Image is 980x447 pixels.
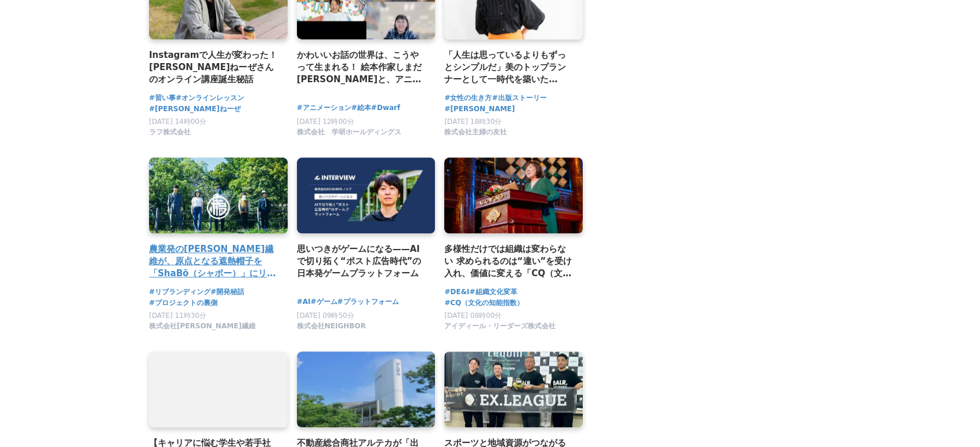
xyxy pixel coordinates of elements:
[176,93,244,104] a: #オンラインレッスン
[444,118,502,126] span: [DATE] 18時30分
[444,127,507,137] span: 株式会社主婦の友社
[444,298,524,309] a: #CQ（文化の知能指数）
[297,102,351,113] a: #アニメーション
[149,325,256,333] a: 株式会社[PERSON_NAME]繊維
[444,49,574,86] a: 「人生は思っているよりもずっとシンプルだ」美のトップランナーとして一時代を築いた[PERSON_NAME]人生切り開き論
[149,104,241,115] a: #[PERSON_NAME]ねーぜ
[444,131,507,139] a: 株式会社主婦の友社
[444,321,556,331] span: アイディール・リーダーズ株式会社
[149,93,176,104] a: #習い事
[149,131,191,139] a: ラフ株式会社
[297,312,354,320] span: [DATE] 09時50分
[297,321,366,331] span: 株式会社NEIGHBOR
[297,118,354,126] span: [DATE] 12時00分
[297,131,401,139] a: 株式会社 学研ホールディングス
[310,296,337,307] a: #ゲーム
[444,243,574,280] a: 多様性だけでは組織は変わらない 求められるのは“違い”を受け入れ、価値に変える「CQ（文化の知能指数）」
[444,104,515,115] a: #[PERSON_NAME]
[444,93,492,104] a: #女性の生き方
[149,312,206,320] span: [DATE] 11時30分
[149,127,191,137] span: ラフ株式会社
[149,118,206,126] span: [DATE] 14時00分
[210,287,244,298] a: #開発秘話
[337,296,399,307] a: #プラットフォーム
[297,325,366,333] a: 株式会社NEIGHBOR
[444,312,502,320] span: [DATE] 08時00分
[149,287,210,298] a: #リブランディング
[149,49,278,86] a: Instagramで人生が変わった！[PERSON_NAME]ねーぜさんのオンライン講座誕生秘話
[297,127,401,137] span: 株式会社 学研ホールディングス
[149,243,278,280] a: 農業発の[PERSON_NAME]繊維が、原点となる遮熱帽子を「ShaBō（シャボー）」にリブランディング。新たな市場開拓と顧客獲得の挑戦。
[149,321,256,331] span: 株式会社[PERSON_NAME]繊維
[297,49,426,86] a: かわいいお話の世界は、こうやって生まれる！ 絵本作家しまだ[PERSON_NAME]と、アニメーション作家 [PERSON_NAME]がクリエイティブトーク！ 作品づくりの魅力と裏話を語り合いました！
[469,287,517,298] a: #組織文化変革
[371,102,400,113] a: #Dwarf
[297,243,426,280] a: 思いつきがゲームになる——AIで切り拓く“ポスト広告時代”の日本発ゲームプラットフォーム
[444,287,469,298] a: #DE&I
[444,325,556,333] a: アイディール・リーダーズ株式会社
[492,93,546,104] a: #出版ストーリー
[297,296,311,307] a: #AI
[351,102,371,113] a: #絵本
[149,298,217,309] a: #プロジェクトの裏側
